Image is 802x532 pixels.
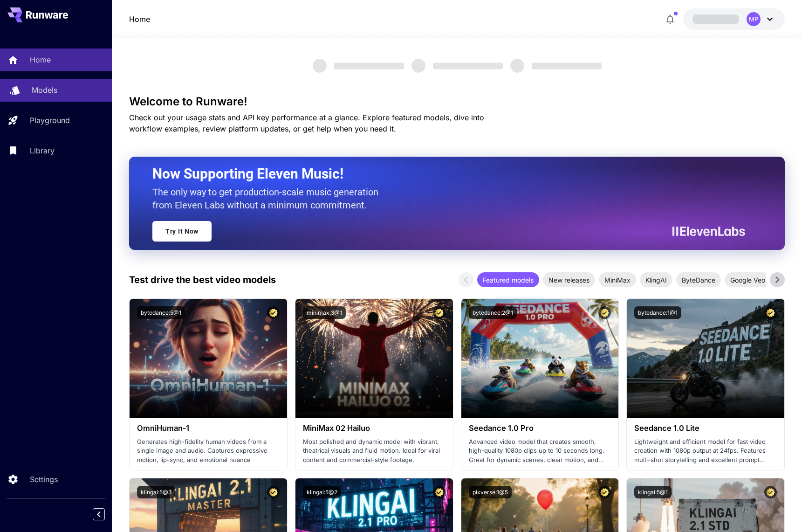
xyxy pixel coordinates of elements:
[303,486,341,498] button: klingai:5@2
[32,84,57,96] p: Models
[129,95,785,108] h3: Welcome to Runware!
[634,424,777,433] h3: Seedance 1.0 Lite
[129,113,484,133] span: Check out your usage stats and API key performance at a glance. Explore featured models, dive int...
[303,424,446,433] h3: MiniMax 02 Hailuo
[469,486,512,498] button: pixverse:1@5
[676,275,721,285] span: ByteDance
[683,8,785,30] button: MP
[130,299,287,418] img: alt
[152,186,385,212] p: The only way to get production-scale music generation from Eleven Labs without a minimum commitment.
[267,306,280,319] button: Certified Model – Vetted for best performance and includes a commercial license.
[137,486,175,498] button: klingai:5@3
[137,306,185,319] button: bytedance:5@1
[599,275,636,285] span: MiniMax
[30,145,55,156] p: Library
[599,272,636,287] div: MiniMax
[543,272,595,287] div: New releases
[303,306,346,319] button: minimax:3@1
[634,486,672,498] button: klingai:5@1
[30,115,70,126] p: Playground
[598,486,611,498] button: Certified Model – Vetted for best performance and includes a commercial license.
[598,306,611,319] button: Certified Model – Vetted for best performance and includes a commercial license.
[764,306,777,319] button: Certified Model – Vetted for best performance and includes a commercial license.
[93,508,105,520] button: Collapse sidebar
[267,486,280,498] button: Certified Model – Vetted for best performance and includes a commercial license.
[433,306,446,319] button: Certified Model – Vetted for best performance and includes a commercial license.
[640,275,672,285] span: KlingAI
[676,272,721,287] div: ByteDance
[764,486,777,498] button: Certified Model – Vetted for best performance and includes a commercial license.
[30,54,51,65] p: Home
[543,275,595,285] span: New releases
[469,424,611,433] h3: Seedance 1.0 Pro
[137,424,280,433] h3: OmniHuman‑1
[634,306,681,319] button: bytedance:1@1
[100,506,112,523] div: Collapse sidebar
[433,486,446,498] button: Certified Model – Vetted for best performance and includes a commercial license.
[129,14,150,25] a: Home
[30,474,58,485] p: Settings
[152,165,738,183] h2: Now Supporting Eleven Music!
[725,275,771,285] span: Google Veo
[477,275,539,285] span: Featured models
[137,437,280,465] p: Generates high-fidelity human videos from a single image and audio. Captures expressive motion, l...
[469,306,517,319] button: bytedance:2@1
[461,299,619,418] img: alt
[725,272,771,287] div: Google Veo
[747,12,761,26] div: MP
[129,273,276,287] p: Test drive the best video models
[627,299,784,418] img: alt
[469,437,611,465] p: Advanced video model that creates smooth, high-quality 1080p clips up to 10 seconds long. Great f...
[477,272,539,287] div: Featured models
[634,437,777,465] p: Lightweight and efficient model for fast video creation with 1080p output at 24fps. Features mult...
[303,437,446,465] p: Most polished and dynamic model with vibrant, theatrical visuals and fluid motion. Ideal for vira...
[295,299,453,418] img: alt
[129,14,150,25] nav: breadcrumb
[640,272,672,287] div: KlingAI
